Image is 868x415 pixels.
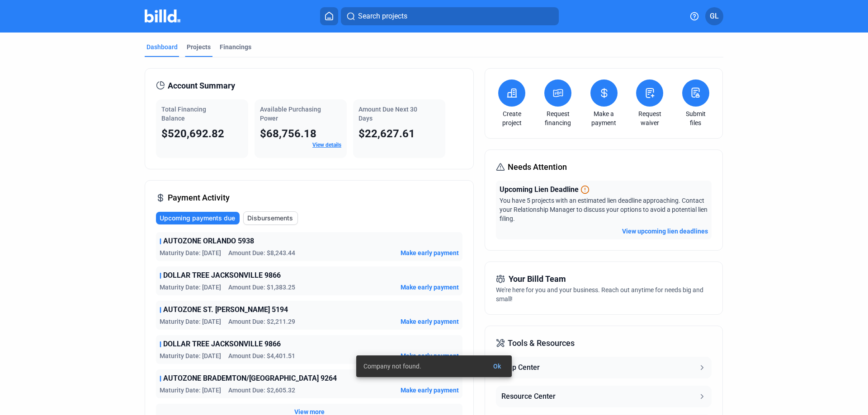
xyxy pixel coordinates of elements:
button: GL [705,7,723,25]
div: Financings [220,42,251,51]
button: Resource Center [496,386,711,407]
span: Amount Due: $2,211.29 [228,317,295,326]
span: You have 5 projects with an estimated lien deadline approaching. Contact your Relationship Manage... [500,197,708,222]
span: Maturity Date: [DATE] [160,248,221,257]
span: Maturity Date: [DATE] [160,351,221,360]
span: Payment Activity [168,191,230,204]
button: Make early payment [401,317,459,326]
span: AUTOZONE BRADEMTON/[GEOGRAPHIC_DATA] 9264 [163,373,337,384]
button: View upcoming lien deadlines [622,227,708,236]
div: Dashboard [146,42,178,51]
a: Make a payment [588,109,620,127]
div: Resource Center [501,391,556,402]
span: Available Purchasing Power [260,106,321,122]
button: Upcoming payments due [156,212,240,224]
a: Create project [496,109,528,127]
span: Maturity Date: [DATE] [160,386,221,395]
span: Search projects [358,11,407,22]
span: We're here for you and your business. Reach out anytime for needs big and small! [496,286,703,303]
button: Make early payment [401,283,459,292]
span: $68,756.18 [260,127,316,140]
span: Total Financing Balance [161,106,206,122]
button: Help Center [496,357,711,378]
div: Projects [187,42,211,51]
a: Submit files [680,109,712,127]
span: Amount Due Next 30 Days [359,106,417,122]
span: Upcoming Lien Deadline [500,184,579,195]
a: View details [312,142,341,148]
span: AUTOZONE ST. [PERSON_NAME] 5194 [163,304,288,315]
span: Maturity Date: [DATE] [160,283,221,292]
span: Disbursements [247,214,293,223]
span: $22,627.61 [359,127,415,140]
span: Your Billd Team [509,273,566,285]
a: Request waiver [634,109,665,127]
span: $520,692.82 [161,127,224,140]
span: Amount Due: $8,243.44 [228,248,295,257]
span: GL [710,11,719,22]
span: Amount Due: $1,383.25 [228,283,295,292]
span: Needs Attention [508,161,567,173]
span: Company not found. [363,362,421,371]
span: Tools & Resources [508,337,575,350]
button: Ok [486,358,508,374]
span: Upcoming payments due [160,214,235,223]
a: Request financing [542,109,574,127]
button: Search projects [341,7,559,25]
span: Account Summary [168,79,235,92]
span: Ok [493,363,501,370]
img: Billd Company Logo [145,9,180,23]
span: Amount Due: $4,401.51 [228,351,295,360]
span: DOLLAR TREE JACKSONVILLE 9866 [163,339,281,350]
span: DOLLAR TREE JACKSONVILLE 9866 [163,270,281,281]
button: Make early payment [401,248,459,257]
span: AUTOZONE ORLANDO 5938 [163,236,254,247]
button: Disbursements [243,211,298,225]
span: Maturity Date: [DATE] [160,317,221,326]
span: Amount Due: $2,605.32 [228,386,295,395]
